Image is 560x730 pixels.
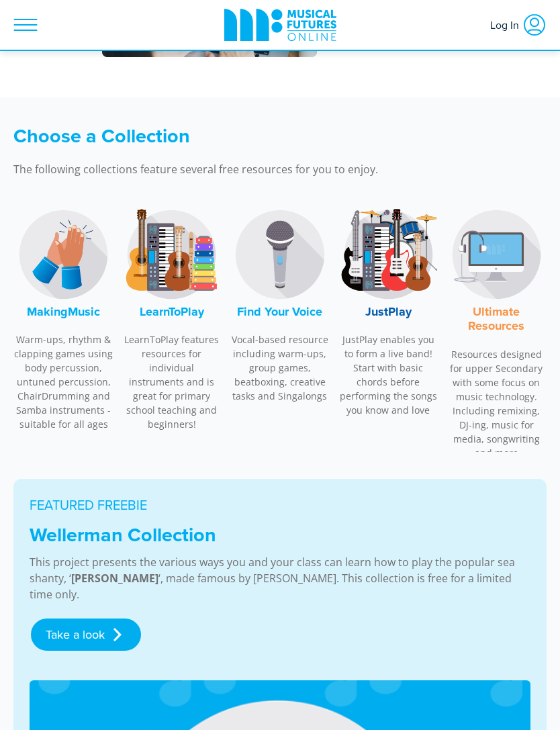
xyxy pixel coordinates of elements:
font: MakingMusic [27,303,100,320]
a: Log In [483,6,553,44]
a: LearnToPlay LogoLearnToPlay LearnToPlay features resources for individual instruments and is grea... [122,197,222,439]
font: Ultimate Resources [468,303,524,335]
a: Music Technology LogoUltimate Resources Resources designed for upper Secondary with some focus on... [447,197,547,467]
p: LearnToPlay features resources for individual instruments and is great for primary school teachin... [122,332,222,431]
h3: Choose a Collection [13,124,537,148]
img: LearnToPlay Logo [122,204,222,305]
p: Vocal-based resource including warm-ups, group games, beatboxing, creative tasks and Singalongs [230,332,330,403]
img: Find Your Voice Logo [230,204,330,305]
span: Log In [490,13,522,37]
font: JustPlay [365,303,412,320]
a: MakingMusic LogoMakingMusic Warm-ups, rhythm & clapping games using body percussion, untuned perc... [13,197,113,439]
a: Take a look [31,619,141,651]
img: JustPlay Logo [338,204,438,305]
img: Music Technology Logo [447,204,547,305]
font: Find Your Voice [237,303,322,320]
strong: [PERSON_NAME] [71,571,158,586]
p: JustPlay enables you to form a live band! Start with basic chords before performing the songs you... [338,332,438,417]
p: This project presents the various ways you and your class can learn how to play the popular sea s... [30,554,530,602]
font: LearnToPlay [140,303,204,320]
img: MakingMusic Logo [13,204,113,305]
p: FEATURED FREEBIE [30,495,530,515]
p: The following collections feature several free resources for you to enjoy. [13,161,537,177]
a: Find Your Voice LogoFind Your Voice Vocal-based resource including warm-ups, group games, beatbox... [230,197,330,410]
a: JustPlay LogoJustPlay JustPlay enables you to form a live band! Start with basic chords before pe... [338,197,438,424]
p: Warm-ups, rhythm & clapping games using body percussion, untuned percussion, ChairDrumming and Sa... [13,332,113,431]
p: Resources designed for upper Secondary with some focus on music technology. Including remixing, D... [447,347,547,460]
strong: Wellerman Collection [30,520,216,549]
